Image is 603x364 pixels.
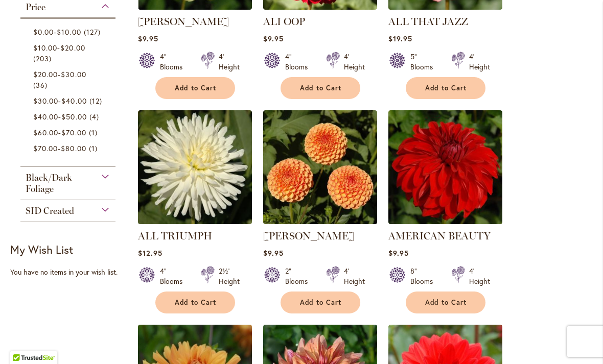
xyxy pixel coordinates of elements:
span: Add to Cart [175,298,217,307]
span: Price [26,2,45,13]
span: $70.00 [33,143,58,153]
span: $20.00 [60,43,85,53]
a: $40.00-$50.00 4 [33,111,105,122]
a: ALI OOP [263,2,377,12]
img: AMERICAN BEAUTY [388,110,502,224]
iframe: Launch Accessibility Center [8,328,36,356]
a: AHOY MATEY [138,2,252,12]
span: $10.00 [57,27,81,37]
button: Add to Cart [406,77,485,99]
img: ALL TRIUMPH [138,110,252,224]
span: - [33,128,86,137]
span: $80.00 [61,143,86,153]
a: [PERSON_NAME] [263,230,354,242]
div: You have no items in your wish list. [10,267,132,277]
span: $19.95 [388,34,412,43]
button: Add to Cart [406,292,485,313]
span: Add to Cart [425,298,467,307]
span: $60.00 [33,128,58,137]
div: 2½' Height [219,266,240,286]
div: 4' Height [344,52,365,72]
a: ALI OOP [263,15,305,28]
div: 4" Blooms [160,52,189,72]
a: $70.00-$80.00 1 [33,143,105,154]
span: $12.95 [138,248,163,258]
div: 4' Height [469,266,490,286]
div: 4' Height [469,52,490,72]
div: 4' Height [219,52,240,72]
span: $9.95 [263,248,284,258]
span: 4 [89,111,102,122]
div: 4' Height [344,266,365,286]
span: Add to Cart [300,298,342,307]
span: 203 [33,53,54,64]
span: 1 [89,143,100,154]
span: $40.00 [61,96,86,106]
strong: My Wish List [10,242,73,257]
span: $9.95 [138,34,158,43]
button: Add to Cart [155,77,235,99]
span: - [33,96,87,106]
div: 4" Blooms [160,266,189,286]
span: 1 [89,127,100,138]
span: $70.00 [61,128,86,137]
button: Add to Cart [281,77,360,99]
span: $9.95 [263,34,284,43]
a: AMERICAN BEAUTY [388,230,491,242]
a: $10.00-$20.00 203 [33,42,105,64]
span: Add to Cart [175,84,217,92]
a: AMBER QUEEN [263,216,377,226]
span: $20.00 [33,69,58,79]
span: $50.00 [61,112,86,122]
span: Add to Cart [425,84,467,92]
span: $30.00 [61,69,86,79]
span: 36 [33,80,50,90]
button: Add to Cart [155,292,235,313]
a: ALL THAT JAZZ [388,15,468,28]
span: - [33,112,87,122]
span: $30.00 [33,96,58,106]
span: - [33,143,86,153]
a: AMERICAN BEAUTY [388,216,502,226]
span: Black/Dark Foliage [26,172,72,195]
span: $9.95 [388,248,409,258]
span: $0.00 [33,27,54,37]
a: ALL TRIUMPH [138,216,252,226]
a: [PERSON_NAME] [138,15,229,28]
img: AMBER QUEEN [263,110,377,224]
a: $30.00-$40.00 12 [33,95,105,106]
a: $20.00-$30.00 36 [33,69,105,90]
a: ALL TRIUMPH [138,230,212,242]
span: - [33,43,85,53]
span: Add to Cart [300,84,342,92]
span: $10.00 [33,43,57,53]
span: - [33,69,86,79]
button: Add to Cart [281,292,360,313]
div: 5" Blooms [410,52,439,72]
div: 4" Blooms [285,52,314,72]
a: $0.00-$10.00 127 [33,27,105,37]
span: - [33,27,81,37]
span: SID Created [26,205,74,216]
a: ALL THAT JAZZ [388,2,502,12]
a: $60.00-$70.00 1 [33,127,105,138]
span: 12 [89,95,105,106]
span: $40.00 [33,112,58,122]
div: 2" Blooms [285,266,314,286]
span: 127 [84,27,103,37]
div: 8" Blooms [410,266,439,286]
